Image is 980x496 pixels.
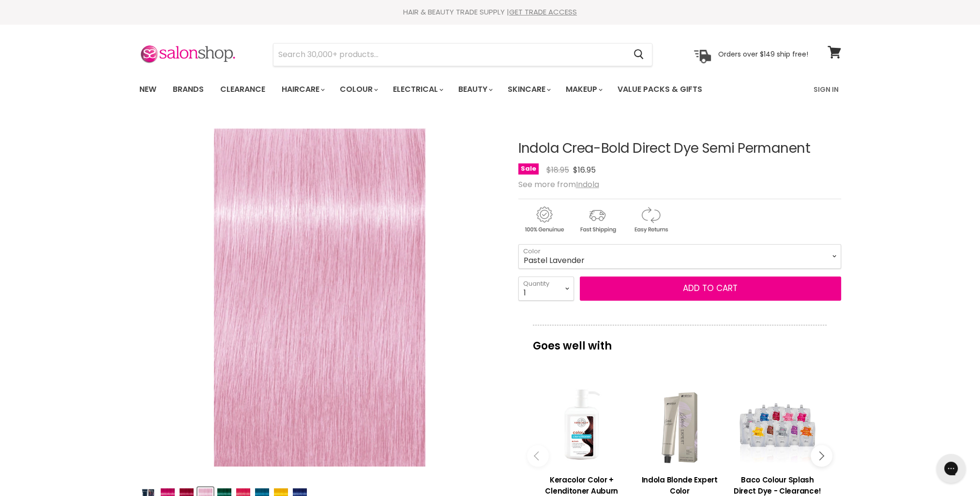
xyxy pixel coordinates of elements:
a: Brands [166,79,211,100]
button: Add to cart [580,277,841,301]
a: Skincare [500,79,557,100]
img: genuine.gif [518,205,570,234]
a: Colour [332,79,384,100]
a: GET TRADE ACCESS [509,7,577,17]
a: Value Packs & Gifts [610,79,709,100]
div: HAIR & BEAUTY TRADE SUPPLY | [127,7,853,17]
p: Orders over $149 ship free! [718,50,808,58]
h1: Indola Crea-Bold Direct Dye Semi Permanent [518,141,841,156]
span: $16.95 [573,164,596,175]
a: Electrical [386,79,449,100]
img: shipping.gif [572,205,623,234]
input: Search [273,44,626,66]
select: Quantity [518,277,574,301]
iframe: Gorgias live chat messenger [932,451,970,486]
img: returns.gif [625,205,676,234]
a: New [132,79,164,100]
button: Search [626,44,652,66]
a: Indola [576,179,599,190]
a: Beauty [451,79,498,100]
nav: Main [127,75,853,103]
span: $18.95 [546,164,569,175]
span: See more from [518,179,599,190]
p: Goes well with [533,325,827,357]
a: Clearance [213,79,272,100]
img: Indola Crea-Bold Direct Dye Semi Permanent [214,128,426,467]
span: Sale [518,163,539,175]
ul: Main menu [132,75,759,103]
a: Makeup [558,79,608,100]
a: Haircare [274,79,331,100]
a: Sign In [808,79,844,100]
div: Indola Crea-Bold Direct Dye Semi Permanent image. Click or Scroll to Zoom. [139,117,501,478]
form: Product [273,43,652,66]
